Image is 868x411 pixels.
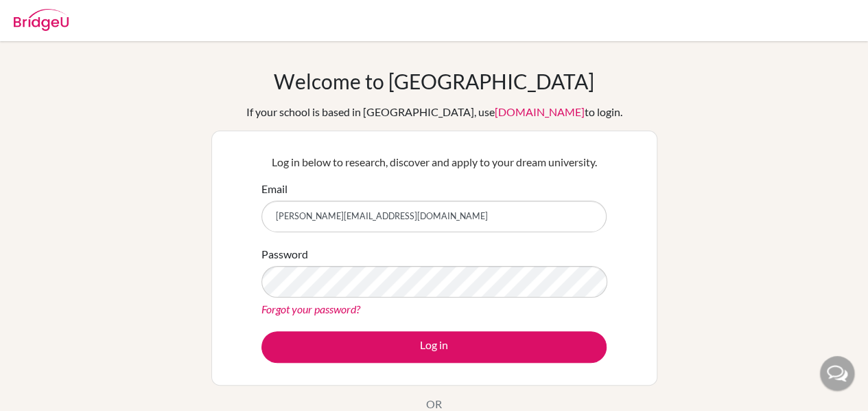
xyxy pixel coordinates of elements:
[31,10,59,22] span: Help
[261,331,607,363] button: Log in
[261,246,308,263] label: Password
[261,154,607,170] p: Log in below to research, discover and apply to your dream university.
[495,105,585,118] a: [DOMAIN_NAME]
[261,302,360,315] a: Forgot your password?
[14,9,69,31] img: Bridge-U
[261,181,288,197] label: Email
[246,104,622,120] div: If your school is based in [GEOGRAPHIC_DATA], use to login.
[274,69,594,93] h1: Welcome to [GEOGRAPHIC_DATA]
